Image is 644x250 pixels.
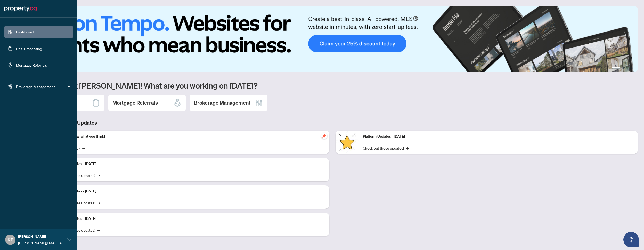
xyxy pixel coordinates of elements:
[336,131,359,154] img: Platform Updates - June 23, 2025
[97,200,100,206] span: →
[612,67,620,69] button: 1
[54,134,325,139] p: We want to hear what you think!
[626,67,629,69] button: 3
[112,99,158,106] h2: Mortgage Referrals
[27,81,638,90] h1: Welcome back [PERSON_NAME]! What are you working on [DATE]?
[97,173,100,178] span: →
[16,30,34,34] a: Dashboard
[16,63,47,67] a: Mortgage Referrals
[27,119,638,127] h3: Brokerage & Industry Updates
[54,189,325,194] p: Platform Updates - [DATE]
[623,232,639,247] button: Open asap
[27,6,638,72] img: Slide 0
[16,84,70,89] span: Brokerage Management
[631,67,633,69] button: 4
[406,145,409,151] span: →
[622,67,624,69] button: 2
[18,234,64,239] span: [PERSON_NAME]
[54,216,325,222] p: Platform Updates - [DATE]
[82,145,85,151] span: →
[363,134,634,139] p: Platform Updates - [DATE]
[194,99,250,106] h2: Brokerage Management
[54,161,325,167] p: Platform Updates - [DATE]
[16,46,42,51] a: Deal Processing
[7,236,13,243] span: KP
[363,145,409,151] a: Check out these updates!→
[321,133,327,139] span: pushpin
[97,227,100,233] span: →
[4,5,37,13] img: logo
[18,240,64,246] span: [PERSON_NAME][EMAIL_ADDRESS][DOMAIN_NAME]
